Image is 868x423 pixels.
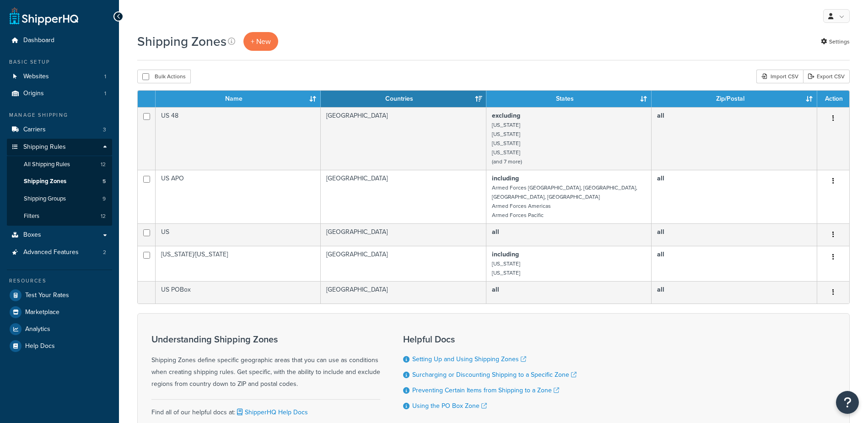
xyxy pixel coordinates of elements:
[137,33,226,50] h1: Shipping Zones
[821,35,850,48] a: Settings
[403,334,577,344] h3: Helpful Docs
[7,173,112,190] a: Shipping Zones 5
[7,190,112,207] a: Shipping Groups 9
[24,212,39,220] span: Filters
[486,91,652,107] th: States: activate to sort column ascending
[7,208,112,225] a: Filters 12
[492,285,499,294] b: all
[102,178,106,185] span: 5
[243,32,278,51] a: + New
[412,401,487,411] a: Using the PO Box Zone
[24,178,66,185] span: Shipping Zones
[817,91,849,107] th: Action
[7,121,112,138] li: Carriers
[103,126,106,134] span: 3
[24,195,66,203] span: Shipping Groups
[492,202,551,210] small: Armed Forces Americas
[492,130,520,138] small: [US_STATE]
[492,211,544,219] small: Armed Forces Pacific
[321,107,486,170] td: [GEOGRAPHIC_DATA]
[151,334,380,344] h3: Understanding Shipping Zones
[492,121,520,129] small: [US_STATE]
[101,212,106,220] span: 12
[321,246,486,281] td: [GEOGRAPHIC_DATA]
[492,174,519,183] b: including
[492,260,520,268] small: [US_STATE]
[492,148,520,157] small: [US_STATE]
[492,139,520,147] small: [US_STATE]
[23,231,41,239] span: Boxes
[412,370,577,380] a: Surcharging or Discounting Shipping to a Specific Zone
[7,321,112,337] a: Analytics
[156,91,321,107] th: Name: activate to sort column ascending
[412,385,559,395] a: Preventing Certain Items from Shipping to a Zone
[492,227,499,237] b: all
[25,309,59,316] span: Marketplace
[7,287,112,304] a: Test Your Rates
[7,32,112,49] li: Dashboard
[657,227,664,237] b: all
[7,121,112,138] a: Carriers 3
[321,223,486,246] td: [GEOGRAPHIC_DATA]
[321,91,486,107] th: Countries: activate to sort column ascending
[321,170,486,223] td: [GEOGRAPHIC_DATA]
[25,325,50,333] span: Analytics
[652,91,817,107] th: Zip/Postal: activate to sort column ascending
[23,90,44,98] span: Origins
[7,139,112,156] a: Shipping Rules
[657,111,664,120] b: all
[7,277,112,285] div: Resources
[492,157,522,166] small: (and 7 more)
[412,354,526,364] a: Setting Up and Using Shipping Zones
[151,399,380,418] div: Find all of our helpful docs at:
[7,304,112,320] li: Marketplace
[24,161,70,168] span: All Shipping Rules
[7,111,112,119] div: Manage Shipping
[657,285,664,294] b: all
[104,73,106,81] span: 1
[23,143,66,151] span: Shipping Rules
[151,334,380,390] div: Shipping Zones define specific geographic areas that you can use as conditions when creating ship...
[23,37,54,44] span: Dashboard
[7,338,112,354] a: Help Docs
[7,85,112,102] a: Origins 1
[235,407,308,417] a: ShipperHQ Help Docs
[836,391,859,414] button: Open Resource Center
[7,85,112,102] li: Origins
[657,174,664,183] b: all
[104,90,106,98] span: 1
[101,161,106,168] span: 12
[7,156,112,173] a: All Shipping Rules 12
[25,292,69,299] span: Test Your Rates
[321,281,486,304] td: [GEOGRAPHIC_DATA]
[7,58,112,66] div: Basic Setup
[7,68,112,85] a: Websites 1
[156,107,321,170] td: US 48
[7,173,112,190] li: Shipping Zones
[156,246,321,281] td: [US_STATE]/[US_STATE]
[25,342,55,350] span: Help Docs
[7,244,112,261] a: Advanced Features 2
[492,184,637,201] small: Armed Forces [GEOGRAPHIC_DATA], [GEOGRAPHIC_DATA], [GEOGRAPHIC_DATA], [GEOGRAPHIC_DATA]
[7,208,112,225] li: Filters
[23,73,49,81] span: Websites
[137,70,191,83] button: Bulk Actions
[102,195,106,203] span: 9
[23,126,46,134] span: Carriers
[103,249,106,256] span: 2
[251,36,271,47] span: + New
[23,249,79,256] span: Advanced Features
[756,70,803,83] div: Import CSV
[657,249,664,259] b: all
[7,227,112,244] a: Boxes
[156,170,321,223] td: US APO
[492,111,520,120] b: excluding
[7,156,112,173] li: All Shipping Rules
[492,269,520,277] small: [US_STATE]
[7,139,112,226] li: Shipping Rules
[803,70,850,83] a: Export CSV
[7,244,112,261] li: Advanced Features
